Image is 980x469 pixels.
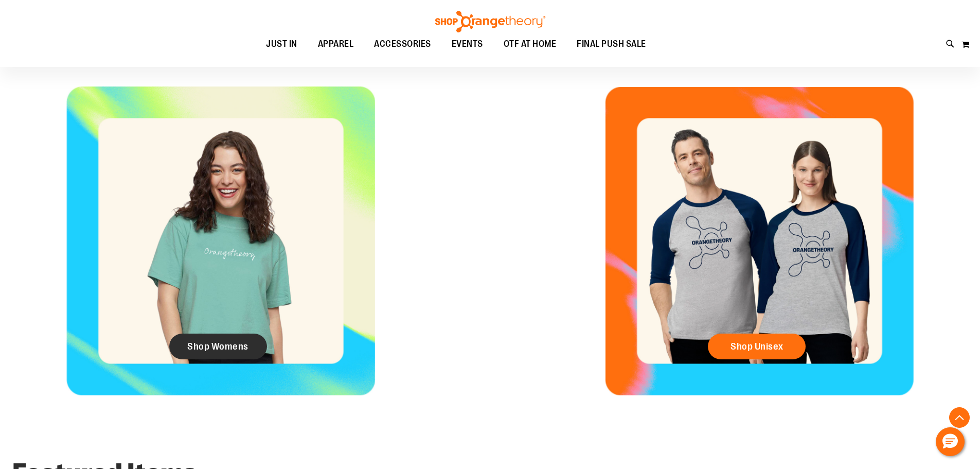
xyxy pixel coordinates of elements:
a: APPAREL [308,32,364,56]
a: Shop Womens [169,334,267,359]
span: ACCESSORIES [374,32,431,56]
span: EVENTS [452,32,483,56]
span: Shop Womens [187,341,248,352]
span: JUST IN [266,32,297,56]
a: JUST IN [256,32,308,56]
a: OTF AT HOME [493,32,567,56]
button: Hello, have a question? Let’s chat. [936,427,965,456]
a: EVENTS [441,32,493,56]
a: FINAL PUSH SALE [566,32,656,56]
img: Shop Orangetheory [434,11,547,32]
a: Shop Unisex [708,334,806,359]
span: FINAL PUSH SALE [577,32,646,56]
button: Back To Top [949,407,970,428]
a: ACCESSORIES [364,32,441,56]
span: OTF AT HOME [504,32,557,56]
span: Shop Unisex [730,341,783,352]
span: APPAREL [318,32,354,56]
